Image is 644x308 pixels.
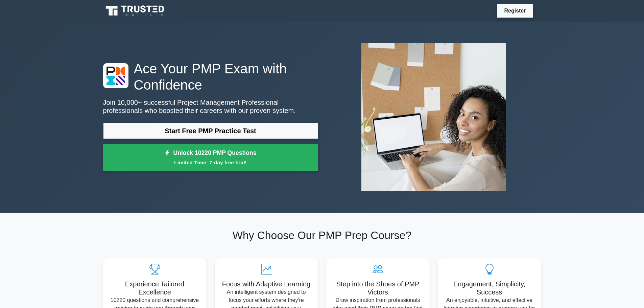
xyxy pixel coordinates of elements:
a: Start Free PMP Practice Test [103,123,318,139]
p: Join 10,000+ successful Project Management Professional professionals who boosted their careers w... [103,98,318,115]
h1: Ace Your PMP Exam with Confidence [103,61,318,93]
small: Limited Time: 7-day free trial! [112,159,310,166]
h2: Why Choose Our PMP Prep Course? [103,229,541,242]
h5: Focus with Adaptive Learning [220,280,313,288]
a: Register [500,6,530,15]
h5: Experience Tailored Excellence [109,280,201,296]
h5: Engagement, Simplicity, Success [443,280,536,296]
h5: Step into the Shoes of PMP Victors [332,280,424,296]
a: Unlock 10220 PMP QuestionsLimited Time: 7-day free trial! [103,144,318,171]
